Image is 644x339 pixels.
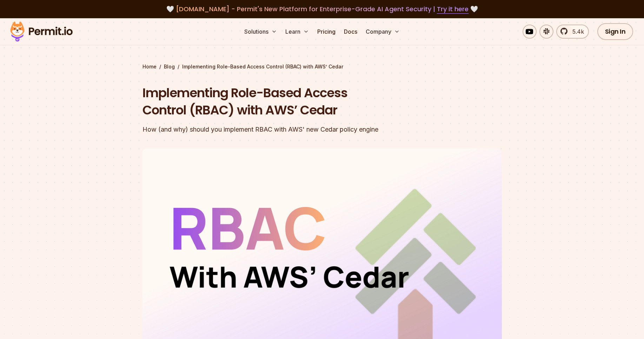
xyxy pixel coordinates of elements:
a: Home [142,63,157,70]
button: Learn [283,25,312,39]
button: Company [363,25,403,39]
div: / / [142,63,502,70]
a: Sign In [597,23,633,40]
button: Solutions [241,25,280,39]
div: 🤍 🤍 [17,4,627,14]
h1: Implementing Role-Based Access Control (RBAC) with AWS’ Cedar [142,84,412,119]
img: Permit logo [7,20,76,44]
a: 5.4k [556,25,589,39]
span: [DOMAIN_NAME] - Permit's New Platform for Enterprise-Grade AI Agent Security | [176,5,469,13]
a: Blog [164,63,175,70]
a: Pricing [314,25,338,39]
div: How (and why) should you implement RBAC with AWS' new Cedar policy engine [142,125,412,134]
span: 5.4k [568,27,584,36]
a: Try it here [437,5,469,14]
a: Docs [341,25,360,39]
